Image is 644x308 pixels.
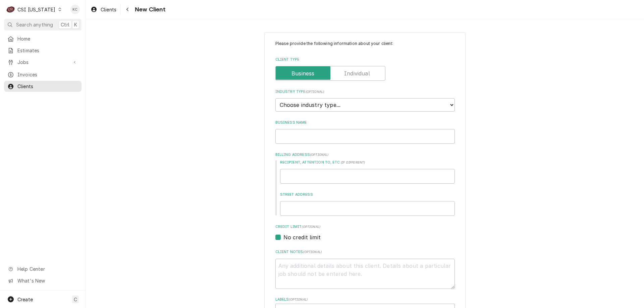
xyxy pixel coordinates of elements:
div: C [6,5,15,14]
a: Clients [88,4,119,15]
span: Jobs [17,59,68,66]
button: Search anythingCtrlK [4,19,82,30]
div: Client Notes [275,249,455,289]
label: Client Notes [275,249,455,255]
div: Billing Address [275,152,455,216]
div: Industry Type [275,89,455,112]
a: Go to What's New [4,275,82,286]
p: Please provide the following information about your client: [275,41,455,47]
div: Business Name [275,120,455,144]
span: Help Center [17,265,77,272]
label: Billing Address [275,152,455,158]
div: CSI Kentucky's Avatar [6,5,15,14]
a: Clients [4,81,82,92]
span: New Client [133,5,165,14]
div: Street Address [280,192,455,216]
div: Credit Limit [275,224,455,241]
a: Home [4,33,82,44]
span: Clients [101,6,116,13]
label: Labels [275,297,455,302]
div: Client Type [275,57,455,81]
button: Navigate back [122,4,133,15]
label: Business Name [275,120,455,125]
span: Invoices [17,71,78,78]
label: Recipient, Attention To, etc. [280,160,455,165]
span: Estimates [17,47,78,54]
span: What's New [17,277,77,284]
div: KC [70,5,80,14]
span: ( optional ) [310,153,329,157]
span: Clients [17,83,78,90]
a: Go to Jobs [4,57,82,68]
span: C [74,296,77,303]
div: Kelly Christen's Avatar [70,5,80,14]
span: (optional) [302,225,320,229]
label: Credit Limit [275,224,455,230]
div: Recipient, Attention To, etc. [280,160,455,184]
span: Create [17,297,33,302]
a: Invoices [4,69,82,80]
label: Industry Type [275,89,455,95]
a: Go to Help Center [4,263,82,274]
div: CSI [US_STATE] [17,6,55,13]
span: Home [17,35,78,42]
span: ( optional ) [289,298,308,301]
label: No credit limit [283,233,321,241]
label: Street Address [280,192,455,197]
span: Search anything [16,21,53,28]
span: ( optional ) [303,250,322,254]
span: ( optional ) [306,90,324,94]
span: K [74,21,77,28]
a: Estimates [4,45,82,56]
label: Client Type [275,57,455,62]
span: Ctrl [61,21,69,28]
span: ( if different ) [341,161,365,164]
